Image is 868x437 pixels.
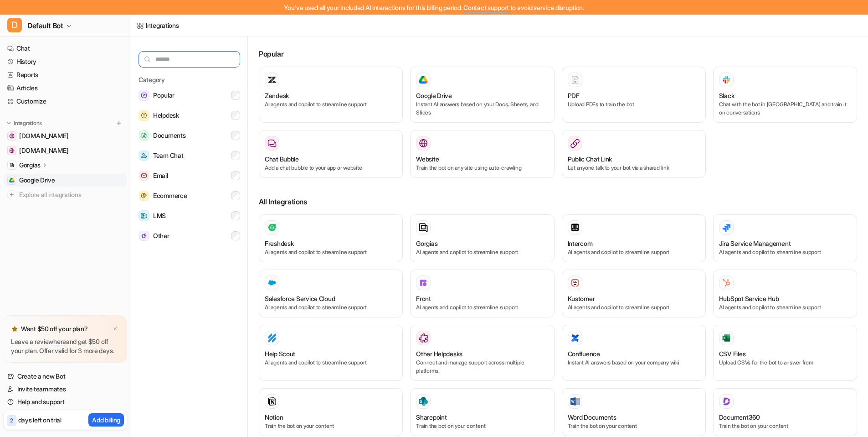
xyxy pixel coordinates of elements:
button: OtherOther [139,227,240,245]
a: sauna.space[DOMAIN_NAME] [4,144,127,157]
p: AI agents and copilot to streamline support [416,303,548,312]
h3: Salesforce Service Cloud [265,294,335,303]
a: Reports [4,68,127,81]
h3: Help Scout [265,349,295,359]
button: ConfluenceConfluenceInstant AI answers based on your company wiki [562,325,706,381]
button: PDFPDFUpload PDFs to train the bot [562,67,706,123]
button: FrontFrontAI agents and copilot to streamline support [410,270,554,317]
span: Google Drive [19,176,55,185]
img: Other Helpdesks [419,333,428,343]
img: Popular [139,90,149,101]
h3: All Integrations [259,196,857,207]
span: Team Chat [153,150,183,161]
p: AI agents and copilot to streamline support [568,248,700,256]
button: NotionNotionTrain the bot on your content [259,388,403,436]
p: Leave a review and get $50 off your plan. Offer valid for 3 more days. [11,337,120,355]
p: 2 [10,416,13,425]
img: Google Drive [419,76,428,84]
h3: Public Chat Link [568,154,612,164]
button: DocumentsDocuments [139,126,240,145]
img: Google Drive [9,177,15,183]
button: Word DocumentsWord DocumentsTrain the bot on your content [562,388,706,436]
h3: Kustomer [568,294,595,303]
p: Gorgias [19,161,41,170]
h3: Sharepoint [416,412,447,422]
a: Chat [4,42,127,55]
button: Integrations [4,119,45,128]
span: LMS [153,210,166,221]
p: Integrations [14,120,42,127]
img: Notion [267,397,277,406]
img: Salesforce Service Cloud [267,278,277,287]
button: Google DriveGoogle DriveInstant AI answers based on your Docs, Sheets, and Slides [410,67,554,123]
p: Add a chat bubble to your app or website [265,164,397,172]
img: Front [419,278,428,287]
p: AI agents and copilot to streamline support [265,100,397,109]
p: Chat with the bot in [GEOGRAPHIC_DATA] and train it on conversations [719,100,851,117]
button: Team ChatTeam Chat [139,146,240,165]
h3: Other Helpdesks [416,349,462,359]
h5: Category [139,75,240,84]
p: Train the bot on your content [265,422,397,430]
img: Confluence [570,333,580,343]
a: help.sauna.space[DOMAIN_NAME] [4,130,127,142]
h3: HubSpot Service Hub [719,294,779,303]
button: CSV FilesCSV FilesUpload CSVs for the bot to answer from [713,325,857,381]
img: Help Scout [267,333,277,343]
p: Train the bot on your content [719,422,851,430]
button: Add billing [88,413,124,427]
h3: Slack [719,91,734,100]
a: Create a new Bot [4,370,127,383]
a: Google DriveGoogle Drive [4,174,127,187]
span: [DOMAIN_NAME] [19,146,68,155]
button: WebsiteWebsiteTrain the bot on any site using auto-crawling [410,130,554,178]
h3: Front [416,294,431,303]
img: CSV Files [722,333,731,343]
h3: CSV Files [719,349,745,359]
p: AI agents and copilot to streamline support [265,248,397,256]
h3: Popular [259,48,857,59]
img: Document360 [722,397,731,406]
span: [DOMAIN_NAME] [19,131,68,140]
button: HelpdeskHelpdesk [139,106,240,125]
p: Instant AI answers based on your company wiki [568,359,700,367]
p: Upload PDFs to train the bot [568,100,700,109]
h3: Confluence [568,349,600,359]
p: Train the bot on your content [416,422,548,430]
h3: Zendesk [265,91,289,100]
button: Jira Service ManagementAI agents and copilot to streamline support [713,214,857,262]
button: Salesforce Service Cloud Salesforce Service CloudAI agents and copilot to streamline support [259,270,403,317]
button: EmailEmail [139,166,240,185]
button: SlackSlackChat with the bot in [GEOGRAPHIC_DATA] and train it on conversations [713,67,857,123]
span: Ecommerce [153,190,187,201]
img: Documents [139,130,149,141]
img: Helpdesk [139,110,149,121]
span: Default Bot [27,19,63,32]
p: AI agents and copilot to streamline support [568,303,700,312]
img: PDF [570,75,580,84]
button: Other HelpdesksOther HelpdesksConnect and manage support across multiple platforms. [410,325,554,381]
img: expand menu [5,120,12,126]
img: Team Chat [139,151,149,161]
button: ZendeskAI agents and copilot to streamline support [259,67,403,123]
img: menu_add.svg [116,120,122,126]
img: Word Documents [570,397,580,406]
span: Popular [153,90,175,101]
a: Integrations [137,21,179,30]
a: here [53,338,66,345]
h3: Freshdesk [265,239,293,248]
h3: Website [416,154,439,164]
button: Help ScoutHelp ScoutAI agents and copilot to streamline support [259,325,403,381]
p: Instant AI answers based on your Docs, Sheets, and Slides [416,100,548,117]
span: D [7,18,22,32]
img: sauna.space [9,148,15,153]
img: LMS [139,210,149,221]
a: Customize [4,95,127,108]
h3: Intercom [568,239,593,248]
img: Ecommerce [139,191,149,201]
button: GorgiasAI agents and copilot to streamline support [410,214,554,262]
p: AI agents and copilot to streamline support [416,248,548,256]
a: Help and support [4,395,127,408]
h3: Chat Bubble [265,154,299,164]
a: Explore all integrations [4,188,127,201]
